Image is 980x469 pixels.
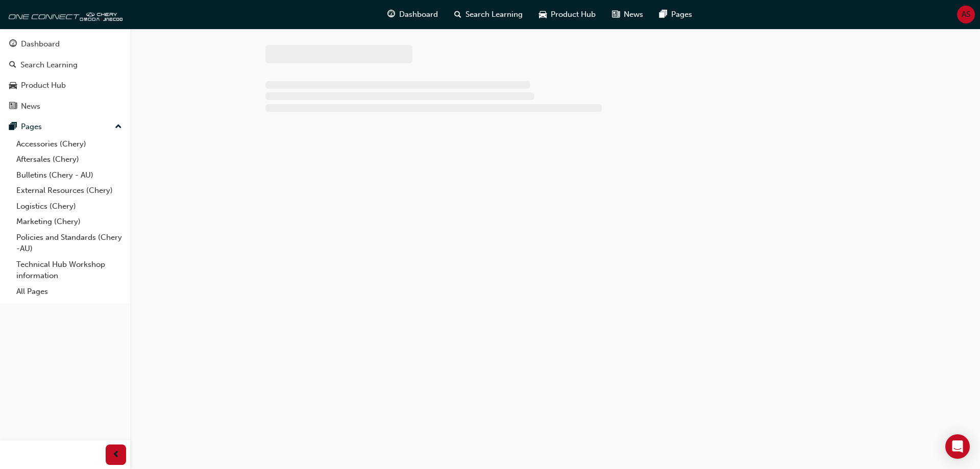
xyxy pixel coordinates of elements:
[387,8,395,21] span: guage-icon
[12,136,126,152] a: Accessories (Chery)
[12,152,126,167] a: Aftersales (Chery)
[465,9,523,20] span: Search Learning
[12,167,126,183] a: Bulletins (Chery - AU)
[9,81,17,90] span: car-icon
[624,9,643,20] span: News
[4,33,126,117] button: DashboardSearch LearningProduct HubNews
[454,8,461,21] span: search-icon
[9,40,17,49] span: guage-icon
[9,102,17,111] span: news-icon
[12,183,126,199] a: External Resources (Chery)
[659,8,667,21] span: pages-icon
[957,6,975,23] button: AS
[12,230,126,257] a: Policies and Standards (Chery -AU)
[671,9,692,20] span: Pages
[115,120,122,134] span: up-icon
[612,8,620,21] span: news-icon
[4,56,126,75] a: Search Learning
[379,4,446,25] a: guage-iconDashboard
[21,38,60,50] div: Dashboard
[21,121,42,133] div: Pages
[4,117,126,136] button: Pages
[12,284,126,300] a: All Pages
[112,449,120,461] span: prev-icon
[9,61,16,70] span: search-icon
[604,4,651,25] a: news-iconNews
[551,9,596,20] span: Product Hub
[4,97,126,116] a: News
[5,4,122,24] img: oneconnect
[399,9,438,20] span: Dashboard
[21,101,40,112] div: News
[9,122,17,132] span: pages-icon
[4,76,126,95] a: Product Hub
[4,35,126,54] a: Dashboard
[446,4,531,25] a: search-iconSearch Learning
[539,8,547,21] span: car-icon
[962,9,970,20] span: AS
[12,199,126,214] a: Logistics (Chery)
[531,4,604,25] a: car-iconProduct Hub
[945,434,970,459] div: Open Intercom Messenger
[12,257,126,284] a: Technical Hub Workshop information
[21,80,66,91] div: Product Hub
[651,4,700,25] a: pages-iconPages
[12,214,126,230] a: Marketing (Chery)
[20,59,78,71] div: Search Learning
